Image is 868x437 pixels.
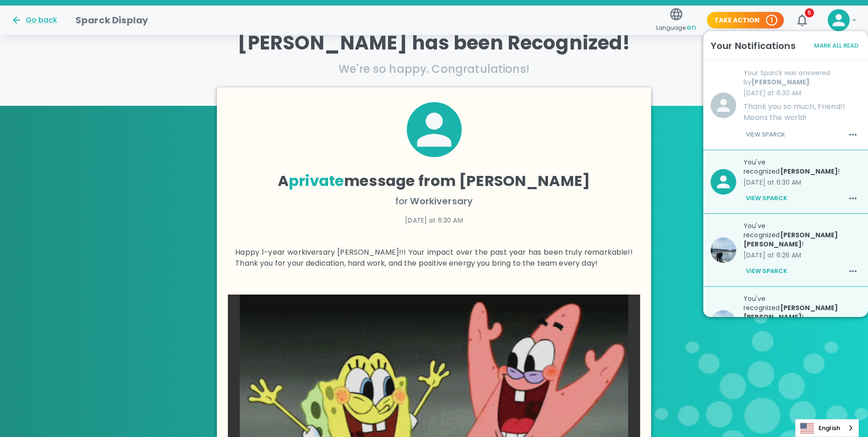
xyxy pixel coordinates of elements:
button: Language:en [652,4,700,37]
span: private [289,170,344,191]
h6: Your Notifications [711,38,796,53]
p: You've recognized ! [744,221,861,249]
p: for [235,194,633,208]
span: 5 [805,8,814,17]
p: [DATE] at 6:26 AM [744,251,861,260]
button: Go back [11,15,57,26]
span: Language: [656,22,696,34]
button: Mark All Read [812,39,861,53]
span: Workiversary [410,195,473,208]
p: [DATE] at 6:30 AM [744,88,861,98]
div: Language [795,419,859,437]
a: English [796,420,858,437]
b: [PERSON_NAME] [780,167,838,176]
img: blob [711,310,736,336]
button: View Sparck [744,191,790,206]
b: [PERSON_NAME] [PERSON_NAME] [744,303,838,322]
button: 5 [791,9,813,31]
img: blob [711,237,736,263]
button: View Sparck [744,263,790,279]
span: en [687,22,696,33]
p: [DATE] at 6:30 AM [744,178,861,187]
b: [PERSON_NAME] [751,77,809,87]
p: 1 [771,16,773,25]
button: Take Action 1 [707,12,784,29]
aside: Language selected: English [795,419,859,437]
b: [PERSON_NAME] [PERSON_NAME] [744,230,838,249]
p: You've recognized ! [744,294,861,322]
p: [DATE] at 6:30 AM [235,216,633,225]
button: View Sparck [744,127,787,142]
p: Thank you so much, Friend!! Means the world! [744,101,861,123]
h4: A message from [PERSON_NAME] [235,172,633,190]
p: Your Sparck was answered by : [744,68,861,87]
p: You've recognized ! [744,158,861,176]
p: Happy 1-year workiversary [PERSON_NAME]!!! Your impact over the past year has been truly remarkab... [235,247,633,269]
h1: Sparck Display [75,13,148,27]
